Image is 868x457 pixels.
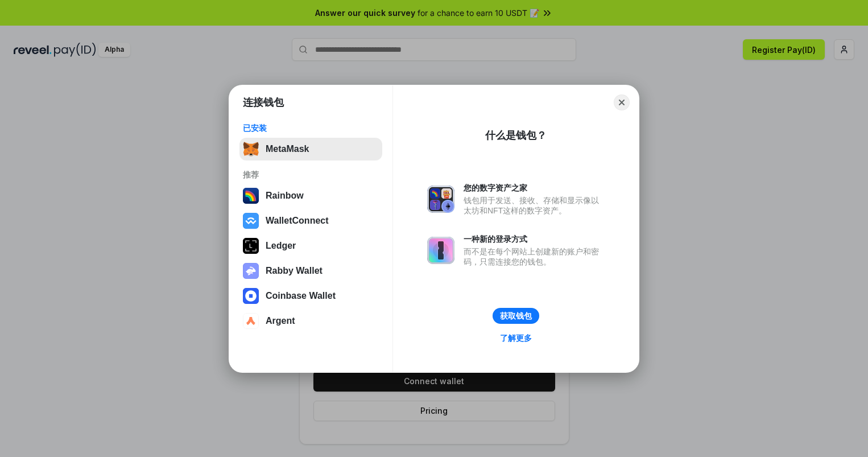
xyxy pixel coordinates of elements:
div: Coinbase Wallet [266,291,336,301]
button: 获取钱包 [493,308,539,324]
button: WalletConnect [239,209,382,232]
img: svg+xml,%3Csvg%20xmlns%3D%22http%3A%2F%2Fwww.w3.org%2F2000%2Fsvg%22%20fill%3D%22none%22%20viewBox... [427,237,454,264]
div: 什么是钱包？ [485,129,547,142]
button: Rabby Wallet [239,260,382,282]
img: svg+xml,%3Csvg%20width%3D%22120%22%20height%3D%22120%22%20viewBox%3D%220%200%20120%20120%22%20fil... [243,188,259,204]
div: Argent [266,316,295,326]
div: Rabby Wallet [266,266,323,276]
img: svg+xml,%3Csvg%20xmlns%3D%22http%3A%2F%2Fwww.w3.org%2F2000%2Fsvg%22%20width%3D%2228%22%20height%3... [243,238,259,254]
div: 已安装 [243,123,379,133]
div: 一种新的登录方式 [464,234,605,244]
div: 您的数字资产之家 [464,183,605,193]
div: 了解更多 [500,333,532,343]
div: 推荐 [243,170,379,180]
div: WalletConnect [266,216,329,226]
button: Ledger [239,234,382,257]
h1: 连接钱包 [243,96,284,109]
img: svg+xml,%3Csvg%20xmlns%3D%22http%3A%2F%2Fwww.w3.org%2F2000%2Fsvg%22%20fill%3D%22none%22%20viewBox... [243,263,259,279]
div: 钱包用于发送、接收、存储和显示像以太坊和NFT这样的数字资产。 [464,195,605,216]
button: Argent [239,310,382,332]
div: Rainbow [266,191,304,201]
img: svg+xml,%3Csvg%20fill%3D%22none%22%20height%3D%2233%22%20viewBox%3D%220%200%2035%2033%22%20width%... [243,141,259,157]
button: Coinbase Wallet [239,285,382,307]
img: svg+xml,%3Csvg%20xmlns%3D%22http%3A%2F%2Fwww.w3.org%2F2000%2Fsvg%22%20fill%3D%22none%22%20viewBox... [427,186,454,213]
img: svg+xml,%3Csvg%20width%3D%2228%22%20height%3D%2228%22%20viewBox%3D%220%200%2028%2028%22%20fill%3D... [243,213,259,229]
div: 而不是在每个网站上创建新的账户和密码，只需连接您的钱包。 [464,246,605,267]
div: 获取钱包 [500,311,532,321]
a: 了解更多 [493,331,539,345]
img: svg+xml,%3Csvg%20width%3D%2228%22%20height%3D%2228%22%20viewBox%3D%220%200%2028%2028%22%20fill%3D... [243,313,259,329]
button: Close [614,94,630,110]
div: Ledger [266,241,296,251]
button: MetaMask [239,138,382,160]
img: svg+xml,%3Csvg%20width%3D%2228%22%20height%3D%2228%22%20viewBox%3D%220%200%2028%2028%22%20fill%3D... [243,288,259,304]
button: Rainbow [239,184,382,207]
div: MetaMask [266,144,309,154]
